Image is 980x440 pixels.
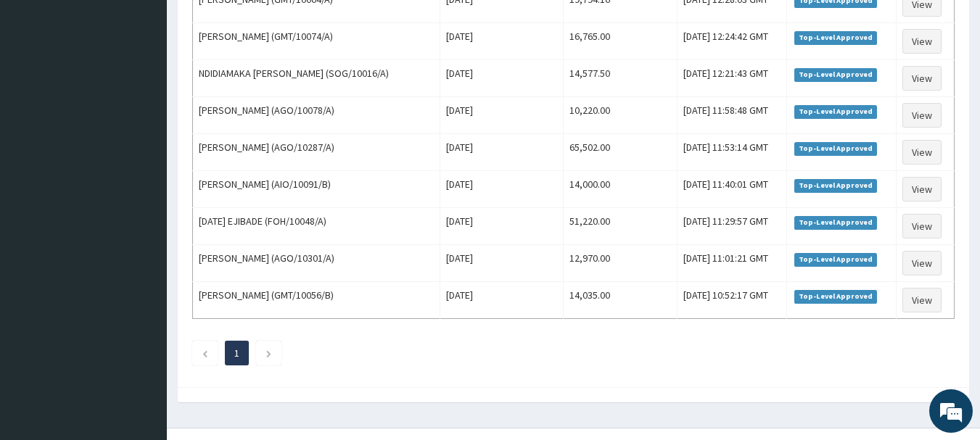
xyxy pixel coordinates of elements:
a: View [902,66,942,91]
div: Chat with us now [75,81,244,100]
td: 16,765.00 [563,23,677,60]
a: View [902,214,942,238]
td: [DATE] 11:40:01 GMT [677,171,786,208]
a: View [902,140,942,165]
td: 14,035.00 [563,282,677,319]
span: Top-Level Approved [794,290,878,303]
td: [DATE] [440,208,563,245]
a: View [902,251,942,275]
td: [DATE] EJIBADE (FOH/10048/A) [193,208,440,245]
span: Top-Level Approved [794,68,878,81]
span: Top-Level Approved [794,105,878,118]
a: Previous page [202,346,208,360]
td: 65,502.00 [563,134,677,171]
td: [DATE] [440,171,563,208]
td: [PERSON_NAME] (AGO/10301/A) [193,245,440,282]
td: [DATE] 10:52:17 GMT [677,282,786,319]
td: [DATE] [440,23,563,60]
td: [DATE] 11:01:21 GMT [677,245,786,282]
span: Top-Level Approved [794,179,878,192]
td: 51,220.00 [563,208,677,245]
td: [DATE] 11:58:48 GMT [677,97,786,134]
td: [DATE] 12:24:42 GMT [677,23,786,60]
td: [PERSON_NAME] (GMT/10074/A) [193,23,440,60]
td: [PERSON_NAME] (GMT/10056/B) [193,282,440,319]
a: Next page [265,346,272,360]
td: 14,000.00 [563,171,677,208]
a: View [902,177,942,202]
td: [PERSON_NAME] (AGO/10078/A) [193,97,440,134]
td: 12,970.00 [563,245,677,282]
td: [DATE] [440,97,563,134]
td: [DATE] 12:21:43 GMT [677,60,786,97]
span: Top-Level Approved [794,142,878,155]
span: We're online! [84,129,200,275]
td: [DATE] [440,245,563,282]
a: View [902,288,942,312]
td: 14,577.50 [563,60,677,97]
td: [DATE] [440,134,563,171]
span: Top-Level Approved [794,216,878,229]
a: View [902,103,942,128]
div: Minimize live chat window [238,7,273,42]
span: Top-Level Approved [794,31,878,44]
span: Top-Level Approved [794,253,878,266]
td: [PERSON_NAME] (AGO/10287/A) [193,134,440,171]
td: [DATE] 11:53:14 GMT [677,134,786,171]
td: [PERSON_NAME] (AIO/10091/B) [193,171,440,208]
img: d_794563401_company_1708531726252_794563401 [27,72,59,109]
textarea: Type your message and hit 'Enter' [7,289,276,340]
a: View [902,29,942,54]
td: NDIDIAMAKA [PERSON_NAME] (SOG/10016/A) [193,60,440,97]
td: [DATE] 11:29:57 GMT [677,208,786,245]
td: 10,220.00 [563,97,677,134]
td: [DATE] [440,282,563,319]
a: Page 1 is your current page [234,346,239,360]
td: [DATE] [440,60,563,97]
